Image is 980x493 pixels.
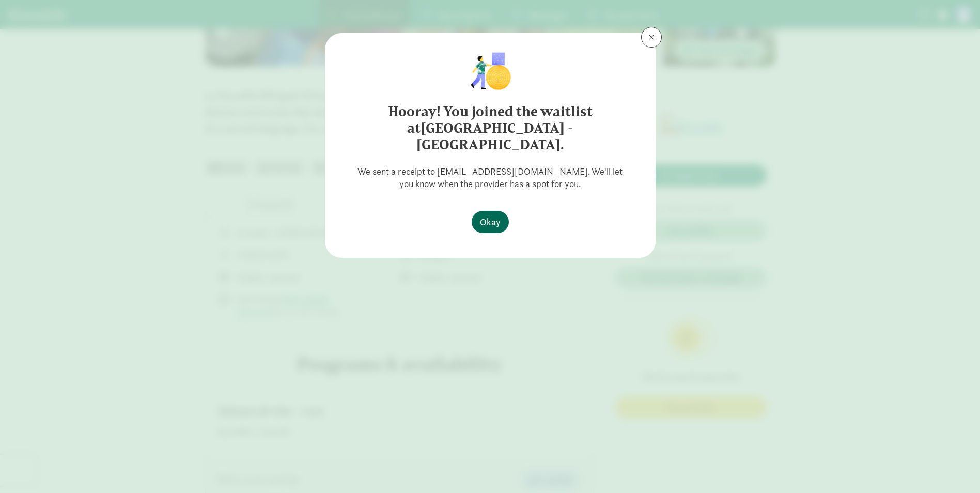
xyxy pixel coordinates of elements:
img: illustration-child1.png [464,50,516,91]
h6: Hooray! You joined the waitlist at [346,103,635,153]
span: Okay [480,215,501,229]
button: Okay [472,211,509,233]
strong: [GEOGRAPHIC_DATA] - [GEOGRAPHIC_DATA]. [416,119,573,153]
p: We sent a receipt to [EMAIL_ADDRESS][DOMAIN_NAME]. We'll let you know when the provider has a spo... [341,165,639,190]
